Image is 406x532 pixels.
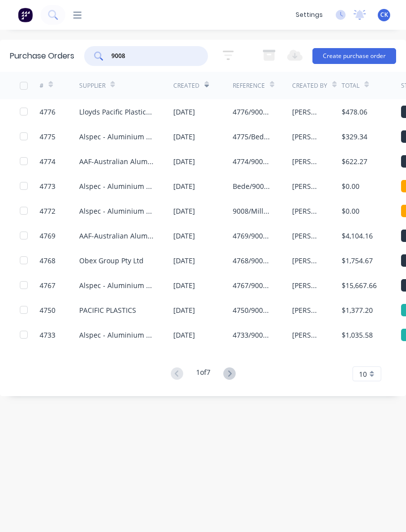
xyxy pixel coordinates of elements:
[173,305,195,315] div: [DATE]
[292,156,322,167] div: [PERSON_NAME]
[79,206,153,216] div: Alspec - Aluminium Specialties Group Pty Ltd
[40,231,55,241] div: 4769
[10,50,74,62] div: Purchase Orders
[292,181,322,191] div: [PERSON_NAME]
[79,330,153,340] div: Alspec - Aluminium Specialties Group Pty Ltd
[173,156,195,167] div: [DATE]
[79,181,153,191] div: Alspec - Aluminium Specialties Group Pty Ltd
[40,81,44,90] div: #
[292,107,322,117] div: [PERSON_NAME]
[233,255,272,266] div: 4768/9008 protection tape
[342,305,373,315] div: $1,377.20
[40,107,55,117] div: 4776
[173,231,195,241] div: [DATE]
[291,7,328,22] div: settings
[173,206,195,216] div: [DATE]
[40,280,55,291] div: 4767
[233,131,272,142] div: 4775/Bede/9008/glazing adaptor/Mill finish
[79,280,153,291] div: Alspec - Aluminium Specialties Group Pty Ltd
[196,367,210,381] div: 1 of 7
[342,255,373,266] div: $1,754.67
[173,280,195,291] div: [DATE]
[342,280,377,291] div: $15,667.66
[79,81,105,90] div: Supplier
[292,330,322,340] div: [PERSON_NAME]
[173,255,195,266] div: [DATE]
[79,231,153,241] div: AAF-Australian Aluminium Finishing
[342,131,367,142] div: $329.34
[292,81,327,90] div: Created By
[233,206,272,216] div: 9008/Millfinish/track
[79,156,153,167] div: AAF-Australian Aluminium Finishing
[359,369,367,379] span: 10
[233,280,272,291] div: 4767/9008/Mill finish/Door jambs Louvres/L1,GF External
[292,280,322,291] div: [PERSON_NAME]
[40,156,55,167] div: 4774
[342,181,359,191] div: $0.00
[292,305,322,315] div: [PERSON_NAME]
[233,81,265,90] div: Reference
[292,231,322,241] div: [PERSON_NAME]
[233,107,272,117] div: 4776/9008 Bede sliding door track
[233,305,272,315] div: 4750/9008 - Channel Rubber
[40,181,55,191] div: 4773
[342,231,373,241] div: $4,104.16
[233,330,272,340] div: 4733/9008 C. [PERSON_NAME] Stage 2 Phase 2
[79,107,153,117] div: Lloyds Pacific Plastics Pty Ltd
[233,231,272,241] div: 4769/9008/Monument/Door jambs Louvres/L1,GF External
[110,51,193,61] input: Search purchase orders...
[292,255,322,266] div: [PERSON_NAME]
[18,7,33,22] img: Factory
[40,206,55,216] div: 4772
[342,81,359,90] div: Total
[380,10,388,19] span: CK
[40,305,55,315] div: 4750
[233,156,272,167] div: 4774/9008/Monument/Structural bracket, louvre blade
[292,206,322,216] div: [PERSON_NAME]
[173,81,200,90] div: Created
[173,181,195,191] div: [DATE]
[173,107,195,117] div: [DATE]
[40,131,55,142] div: 4775
[40,255,55,266] div: 4768
[342,330,373,340] div: $1,035.58
[79,305,136,315] div: PACIFIC PLASTICS
[312,48,396,64] button: Create purchase order
[79,255,144,266] div: Obex Group Pty Ltd
[342,156,367,167] div: $622.27
[342,206,359,216] div: $0.00
[233,181,272,191] div: Bede/9008/Mill finish
[292,131,322,142] div: [PERSON_NAME]
[40,330,55,340] div: 4733
[79,131,153,142] div: Alspec - Aluminium Specialties Group Pty Ltd
[342,107,367,117] div: $478.06
[173,131,195,142] div: [DATE]
[173,330,195,340] div: [DATE]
